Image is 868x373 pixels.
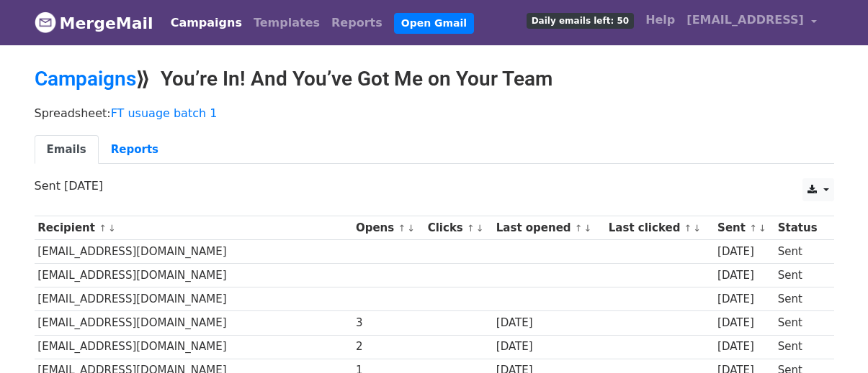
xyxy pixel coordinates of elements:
[717,339,771,355] div: [DATE]
[476,223,484,234] a: ↓
[686,11,804,29] span: [EMAIL_ADDRESS]
[99,135,171,165] a: Reports
[684,223,692,234] a: ↑
[352,216,424,240] th: Opens
[35,135,99,165] a: Emails
[424,216,493,240] th: Clicks
[681,6,822,40] a: [EMAIL_ADDRESS]
[99,223,107,234] a: ↑
[356,315,421,331] div: 3
[714,216,774,240] th: Sent
[717,244,771,260] div: [DATE]
[774,216,826,240] th: Status
[493,216,605,240] th: Last opened
[774,240,826,264] td: Sent
[640,6,681,34] a: Help
[35,240,353,264] td: [EMAIL_ADDRESS][DOMAIN_NAME]
[326,9,388,37] a: Reports
[407,223,415,234] a: ↓
[584,223,592,234] a: ↓
[774,311,826,335] td: Sent
[774,287,826,311] td: Sent
[496,339,601,355] div: [DATE]
[774,264,826,287] td: Sent
[35,311,353,335] td: [EMAIL_ADDRESS][DOMAIN_NAME]
[35,67,136,91] a: Campaigns
[605,216,714,240] th: Last clicked
[35,287,353,311] td: [EMAIL_ADDRESS][DOMAIN_NAME]
[35,67,834,91] h2: ⟫ You’re In! And You’ve Got Me on Your Team
[398,223,406,234] a: ↑
[467,223,475,234] a: ↑
[35,11,56,33] img: MergeMail logo
[717,291,771,308] div: [DATE]
[717,315,771,331] div: [DATE]
[759,223,766,234] a: ↓
[111,106,218,120] a: FT usuage batch 1
[35,335,353,359] td: [EMAIL_ADDRESS][DOMAIN_NAME]
[35,178,834,193] p: Sent [DATE]
[165,9,248,37] a: Campaigns
[717,267,771,284] div: [DATE]
[35,8,153,38] a: MergeMail
[108,223,116,234] a: ↓
[394,13,474,34] a: Open Gmail
[749,223,757,234] a: ↑
[575,223,583,234] a: ↑
[35,216,353,240] th: Recipient
[527,13,634,29] span: Daily emails left: 50
[35,264,353,287] td: [EMAIL_ADDRESS][DOMAIN_NAME]
[496,315,601,331] div: [DATE]
[774,335,826,359] td: Sent
[693,223,701,234] a: ↓
[35,106,834,121] p: Spreadsheet:
[521,6,640,34] a: Daily emails left: 50
[248,9,326,37] a: Templates
[356,339,421,355] div: 2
